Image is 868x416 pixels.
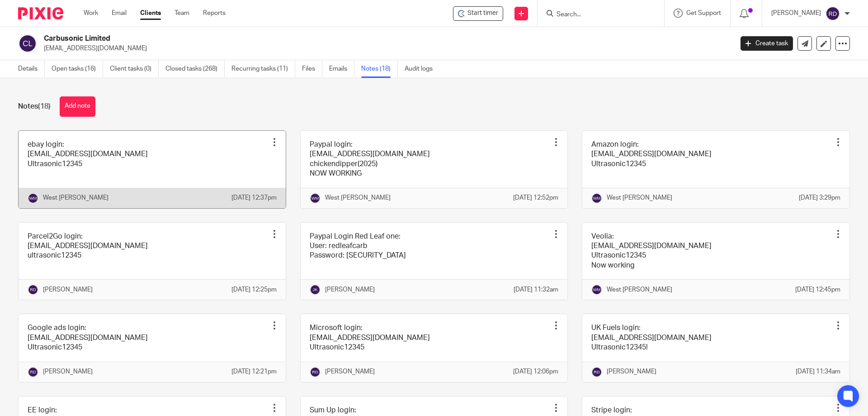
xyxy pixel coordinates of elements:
a: Closed tasks (268) [165,60,225,78]
p: West [PERSON_NAME] [607,193,672,202]
a: Team [175,9,189,18]
span: (18) [38,103,51,110]
a: Emails [329,60,354,78]
a: Create task [741,36,793,51]
p: [PERSON_NAME] [43,367,93,376]
img: svg%3E [310,193,321,204]
img: svg%3E [826,6,840,21]
p: [DATE] 11:34am [796,367,840,376]
p: [DATE] 12:25pm [231,285,277,294]
p: [DATE] 3:29pm [799,193,840,202]
p: [PERSON_NAME] [771,9,821,18]
p: [DATE] 12:45pm [795,285,840,294]
a: Audit logs [405,60,439,78]
a: Files [302,60,322,78]
img: svg%3E [310,367,321,378]
a: Notes (18) [361,60,398,78]
a: Recurring tasks (11) [231,60,295,78]
img: Pixie [18,7,63,19]
h2: Carbusonic Limited [44,34,590,43]
img: svg%3E [28,367,38,378]
a: Email [112,9,127,18]
a: Clients [140,9,161,18]
button: Add note [60,96,95,117]
img: svg%3E [18,34,37,53]
span: Get Support [686,10,721,16]
p: [DATE] 12:37pm [231,193,277,202]
p: [DATE] 12:06pm [513,367,558,376]
img: svg%3E [591,367,602,378]
p: West [PERSON_NAME] [607,285,672,294]
input: Search [556,11,637,19]
span: Start timer [467,9,498,18]
div: Carbusonic Limited [453,6,503,21]
p: [DATE] 12:52pm [513,193,558,202]
a: Reports [203,9,226,18]
h1: Notes [18,102,51,111]
a: Client tasks (0) [110,60,159,78]
p: [EMAIL_ADDRESS][DOMAIN_NAME] [44,44,727,53]
img: svg%3E [591,193,602,204]
p: [PERSON_NAME] [325,285,375,294]
img: svg%3E [28,284,38,295]
p: [PERSON_NAME] [325,367,375,376]
p: [PERSON_NAME] [607,367,656,376]
p: West [PERSON_NAME] [43,193,108,202]
img: svg%3E [591,284,602,295]
a: Work [84,9,98,18]
img: svg%3E [28,193,38,204]
p: West [PERSON_NAME] [325,193,391,202]
img: svg%3E [310,284,321,295]
p: [DATE] 11:32am [514,285,558,294]
a: Open tasks (16) [52,60,103,78]
a: Details [18,60,45,78]
p: [DATE] 12:21pm [231,367,277,376]
p: [PERSON_NAME] [43,285,93,294]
